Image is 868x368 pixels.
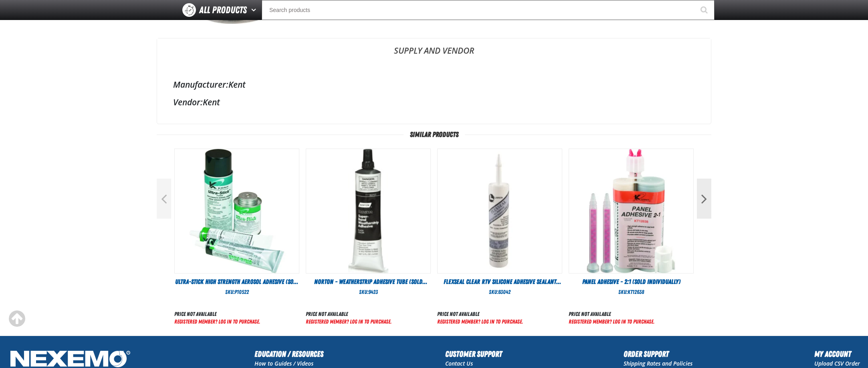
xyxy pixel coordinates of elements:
div: Kent [173,97,695,108]
div: Price not available [306,310,392,318]
div: SKU: [306,288,431,296]
div: Scroll to the top [8,310,26,328]
label: Vendor: [173,97,203,108]
h2: My Account [814,348,860,360]
h2: Order Support [624,348,692,360]
: View Details of the Flexseal Clear RTV Silicone Adhesive Sealant Cartridge (Sold Individually) [438,149,562,273]
a: Panel Adhesive - 2:1 (Sold Individually) [569,278,694,286]
a: Registered Member? Log In to purchase. [569,318,654,325]
a: Flexseal Clear RTV Silicone Adhesive Sealant Cartridge (Sold Individually) [437,278,562,286]
a: Registered Member? Log In to purchase. [174,318,260,325]
span: 9423 [368,289,378,295]
span: Norton - Weatherstrip Adhesive Tube (Sold Individually) [314,278,427,294]
span: Similar Products [404,131,465,139]
div: SKU: [437,288,562,296]
span: P10522 [234,289,249,295]
a: Registered Member? Log In to purchase. [437,318,523,325]
: View Details of the Panel Adhesive - 2:1 (Sold Individually) [569,149,693,273]
a: Upload CSV Order [814,360,860,367]
h2: Education / Resources [254,348,323,360]
: View Details of the Ultra-Stick High Strength Aerosol Adhesive (Sold Individually) [175,149,299,273]
div: Kent [173,79,695,90]
span: 83042 [498,289,511,295]
div: Price not available [174,310,260,318]
span: All Products [199,3,247,17]
div: SKU: [174,288,299,296]
a: Ultra-Stick High Strength Aerosol Adhesive (Sold Individually) [174,278,299,286]
a: Supply and Vendor [157,38,711,62]
span: Panel Adhesive - 2:1 (Sold Individually) [582,278,680,286]
button: Next [697,179,711,219]
div: Price not available [569,310,654,318]
a: Norton - Weatherstrip Adhesive Tube (Sold Individually) [306,278,431,286]
div: SKU: [569,288,694,296]
img: Flexseal Clear RTV Silicone Adhesive Sealant Cartridge (Sold Individually) [438,149,562,273]
label: Manufacturer: [173,79,228,90]
span: Ultra-Stick High Strength Aerosol Adhesive (Sold Individually) [175,278,299,294]
img: Norton - Weatherstrip Adhesive Tube (Sold Individually) [306,149,430,273]
span: Flexseal Clear RTV Silicone Adhesive Sealant Cartridge (Sold Individually) [444,278,561,294]
button: Previous [157,179,171,219]
: View Details of the Norton - Weatherstrip Adhesive Tube (Sold Individually) [306,149,430,273]
span: KT12638 [628,289,644,295]
a: Shipping Rates and Policies [624,360,692,367]
a: Registered Member? Log In to purchase. [306,318,392,325]
img: Panel Adhesive - 2:1 (Sold Individually) [569,149,693,273]
div: Price not available [437,310,523,318]
a: Contact Us [445,360,473,367]
a: How to Guides / Videos [254,360,313,367]
h2: Customer Support [445,348,502,360]
img: Ultra-Stick High Strength Aerosol Adhesive (Sold Individually) [175,149,299,273]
